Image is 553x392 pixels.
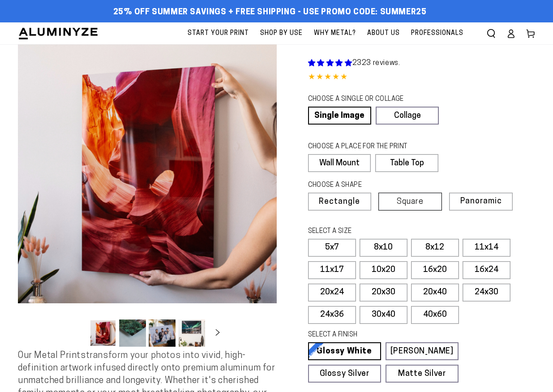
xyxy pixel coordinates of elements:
[319,198,360,206] span: Rectangle
[314,28,356,39] span: Why Metal?
[308,330,441,340] legend: SELECT A FINISH
[411,261,459,279] label: 16x20
[463,261,510,279] label: 16x24
[188,28,249,39] span: Start Your Print
[460,197,502,206] span: Panoramic
[260,28,303,39] span: Shop By Use
[308,227,441,237] legend: SELECT A SIZE
[411,284,459,302] label: 20x40
[308,284,356,302] label: 20x24
[463,284,510,302] label: 24x30
[18,27,99,40] img: Aluminyze
[308,239,356,257] label: 5x7
[386,365,459,383] a: Matte Silver
[149,319,176,347] button: Load image 3 in gallery view
[113,8,427,17] span: 25% off Summer Savings + Free Shipping - Use Promo Code: SUMMER25
[360,284,407,302] label: 20x30
[360,306,407,324] label: 30x40
[411,306,459,324] label: 40x60
[308,142,430,152] legend: CHOOSE A PLACE FOR THE PRINT
[308,365,381,383] a: Glossy Silver
[411,239,459,257] label: 8x12
[481,24,501,43] summary: Search our site
[397,198,424,206] span: Square
[308,107,371,125] a: Single Image
[208,323,227,343] button: Slide right
[256,22,307,44] a: Shop By Use
[308,95,431,104] legend: CHOOSE A SINGLE OR COLLAGE
[308,306,356,324] label: 24x36
[90,319,116,347] button: Load image 1 in gallery view
[411,28,463,39] span: Professionals
[309,22,360,44] a: Why Metal?
[308,261,356,279] label: 11x17
[376,107,439,125] a: Collage
[463,239,510,257] label: 11x14
[360,261,407,279] label: 10x20
[407,22,468,44] a: Professionals
[178,319,205,347] button: Load image 4 in gallery view
[67,323,87,343] button: Slide left
[375,154,438,172] label: Table Top
[363,22,404,44] a: About Us
[119,319,146,347] button: Load image 2 in gallery view
[308,342,381,360] a: Glossy White
[360,239,407,257] label: 8x10
[386,342,459,360] a: [PERSON_NAME]
[308,154,371,172] label: Wall Mount
[308,181,431,190] legend: CHOOSE A SHAPE
[308,71,536,84] div: 4.85 out of 5.0 stars
[367,28,400,39] span: About Us
[183,22,253,44] a: Start Your Print
[18,44,277,349] media-gallery: Gallery Viewer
